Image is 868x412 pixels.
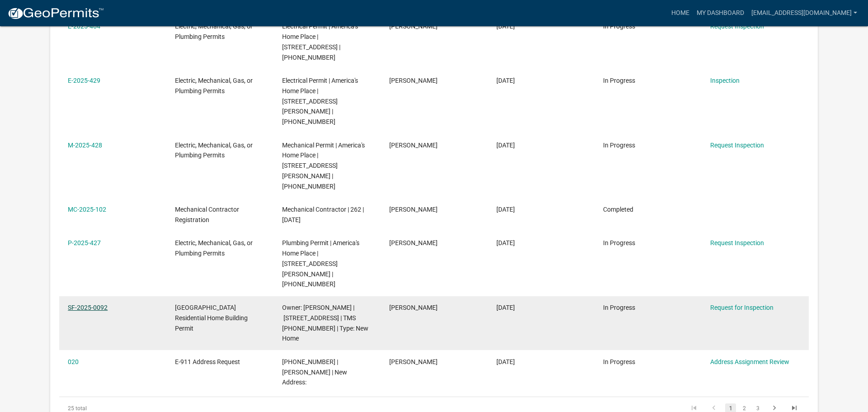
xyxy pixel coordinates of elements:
span: E-911 Address Request [175,358,240,365]
a: Inspection [710,77,740,84]
span: 09/25/2025 [496,23,515,30]
a: SF-2025-0092 [68,304,108,311]
span: Mechanical Permit | America's Home Place | 558 STEVENSON RD | 097-00-00-076 [282,142,365,190]
a: Request Inspection [710,142,764,149]
span: Electric, Mechanical, Gas, or Plumbing Permits [175,23,253,40]
span: Charlene Silva [389,142,438,149]
a: P-2025-427 [68,239,101,246]
span: Electrical Permit | America's Home Place | 558 STEVENSON RD | 097-00-00-076 [282,77,358,125]
span: In Progress [603,358,635,365]
span: 008-00-00-125 | Brandon Lindsay | New Address: [282,358,347,386]
a: Request Inspection [710,23,764,30]
span: Completed [603,206,633,213]
a: Address Assignment Review [710,358,789,365]
span: In Progress [603,142,635,149]
span: In Progress [603,239,635,246]
a: E-2025-464 [68,23,100,30]
a: MC-2025-102 [68,206,106,213]
span: 09/05/2025 [496,77,515,84]
span: 09/05/2025 [496,239,515,246]
a: E-2025-429 [68,77,100,84]
a: M-2025-428 [68,142,102,149]
span: Charlene Silva [389,23,438,30]
a: 020 [68,358,79,365]
span: Mechanical Contractor | 262 | 06/30/2027 [282,206,364,223]
span: Electric, Mechanical, Gas, or Plumbing Permits [175,142,253,159]
span: Plumbing Permit | America's Home Place | 558 STEVENSON RD | 097-00-00-076 [282,239,359,288]
span: Charlene Silva [389,239,438,246]
span: Charlene Silva [389,206,438,213]
a: Home [668,5,693,22]
span: Electric, Mechanical, Gas, or Plumbing Permits [175,239,253,257]
span: Electric, Mechanical, Gas, or Plumbing Permits [175,77,253,95]
a: [EMAIL_ADDRESS][DOMAIN_NAME] [748,5,861,22]
a: Request Inspection [710,239,764,246]
span: Charlene Silva [389,77,438,84]
span: In Progress [603,304,635,311]
a: My Dashboard [693,5,748,22]
span: 08/08/2025 [496,358,515,365]
a: Request for Inspection [710,304,774,311]
span: Abbeville County Residential Home Building Permit [175,304,248,332]
span: Owner: Lindsay, Brandon | 1275 Drake Drive Donalds, SC 29638 | TMS 008-00-00-125 | Type: New Home [282,304,368,342]
span: 09/05/2025 [496,142,515,149]
span: Mechanical Contractor Registration [175,206,239,223]
span: In Progress [603,77,635,84]
span: 08/14/2025 [496,304,515,311]
span: Charlene Silva [389,358,438,365]
span: Charlene Silva [389,304,438,311]
span: 09/05/2025 [496,206,515,213]
span: In Progress [603,23,635,30]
